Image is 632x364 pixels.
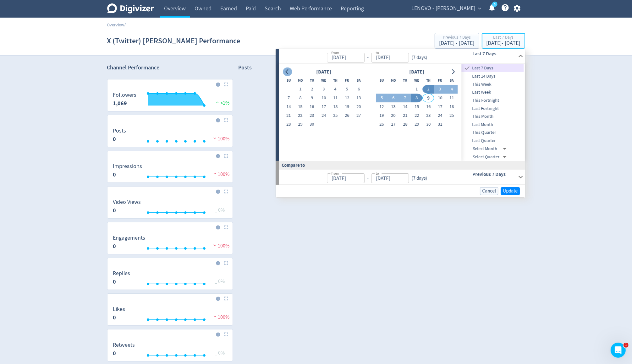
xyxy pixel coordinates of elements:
button: 13 [387,102,399,111]
button: 17 [434,102,446,111]
h2: Channel Performance [107,64,233,72]
img: Placeholder [224,332,228,336]
span: Last 14 Days [462,73,524,80]
dt: Retweets [113,341,135,349]
button: 19 [341,102,353,111]
button: 17 [318,102,329,111]
svg: Likes 0 [110,306,230,323]
button: 11 [446,94,458,102]
iframe: Intercom live chat [611,343,626,358]
label: from [331,50,339,55]
span: Last Quarter [462,137,524,144]
button: 3 [318,85,329,94]
img: negative-performance.svg [212,171,218,176]
img: Placeholder [224,225,228,229]
span: Last 7 Days [471,65,524,72]
button: 25 [446,111,458,120]
button: 27 [387,120,399,129]
button: 16 [423,102,434,111]
button: 12 [341,94,353,102]
button: 19 [376,111,387,120]
th: Tuesday [306,76,318,85]
button: Go to previous month [283,68,292,76]
button: 29 [411,120,423,129]
button: 1 [411,85,423,94]
button: 23 [423,111,434,120]
div: [DATE] [314,68,333,76]
dt: Posts [113,127,126,134]
label: to [376,50,379,55]
svg: Posts 0 [110,128,230,144]
svg: Video Views 0 [110,199,230,216]
div: Previous 7 Days [439,35,475,41]
dt: Likes [113,306,125,313]
label: to [376,171,379,176]
span: This Fortnight [462,97,524,104]
button: 9 [423,94,434,102]
button: Cancel [480,187,498,195]
button: Update [501,187,520,195]
dt: Video Views [113,198,141,206]
div: Last 7 Days [486,35,520,41]
button: 23 [306,111,318,120]
strong: 0 [113,171,116,178]
button: 29 [294,120,306,129]
label: from [331,171,339,176]
svg: Retweets 0 [110,342,230,359]
button: 18 [330,102,341,111]
span: Update [503,189,518,193]
button: 30 [423,120,434,129]
button: 7 [399,94,411,102]
span: LENOVO - [PERSON_NAME] [412,3,475,14]
button: 22 [294,111,306,120]
strong: 0 [113,242,116,250]
button: 28 [283,120,294,129]
button: 20 [387,111,399,120]
h6: Last 7 Days [472,50,515,57]
div: - [365,175,371,182]
img: Placeholder [224,118,228,122]
button: 11 [330,94,341,102]
dt: Replies [113,270,130,277]
span: 100% [212,243,230,249]
th: Friday [341,76,353,85]
nav: presets [462,64,524,161]
button: 15 [411,102,423,111]
button: 22 [411,111,423,120]
button: 20 [353,102,365,111]
button: 25 [330,111,341,120]
span: 100% [212,171,230,177]
button: LENOVO - [PERSON_NAME] [409,3,483,14]
button: Previous 7 Days[DATE] - [DATE] [435,33,479,49]
div: Last Month [462,121,524,129]
button: 10 [318,94,329,102]
th: Sunday [376,76,387,85]
th: Wednesday [411,76,423,85]
span: This Quarter [462,129,524,136]
th: Wednesday [318,76,329,85]
div: This Week [462,80,524,89]
button: 10 [434,94,446,102]
strong: 0 [113,207,116,214]
img: Placeholder [224,261,228,265]
th: Sunday [283,76,294,85]
div: [DATE] [407,68,426,76]
img: Placeholder [224,82,228,86]
button: 16 [306,102,318,111]
img: Placeholder [224,189,228,193]
dt: Impressions [113,163,142,170]
button: Last 7 Days[DATE]- [DATE] [482,33,525,49]
button: 26 [341,111,353,120]
span: Last Month [462,121,524,128]
button: 8 [411,94,423,102]
span: This Month [462,113,524,120]
img: negative-performance.svg [212,314,218,319]
div: This Fortnight [462,96,524,105]
div: from-to(7 days)Last 7 Days [279,49,525,64]
button: 5 [341,85,353,94]
dt: Followers [113,91,137,99]
span: Last Fortnight [462,105,524,112]
span: expand_more [477,6,483,11]
svg: Replies 0 [110,270,230,287]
